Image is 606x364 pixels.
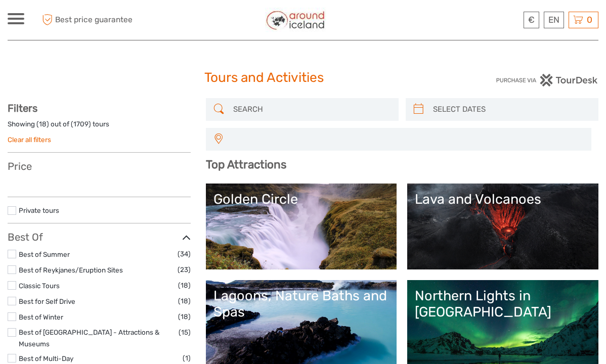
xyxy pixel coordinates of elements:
a: Classic Tours [19,282,60,290]
div: Lagoons, Nature Baths and Spas [213,288,389,321]
a: Private tours [19,206,59,214]
img: Around Iceland [265,8,326,32]
div: Showing ( ) out of ( ) tours [8,119,191,135]
h3: Price [8,160,191,172]
a: Best of Reykjanes/Eruption Sites [19,266,123,274]
span: 0 [585,15,594,25]
div: EN [544,12,564,28]
div: Northern Lights in [GEOGRAPHIC_DATA] [415,288,591,321]
a: Best of [GEOGRAPHIC_DATA] - Attractions & Museums [19,328,159,348]
div: Lava and Volcanoes [415,191,591,207]
a: Best of Winter [19,313,63,321]
a: Lagoons, Nature Baths and Spas [213,288,389,358]
strong: Filters [8,102,37,114]
div: Golden Circle [213,191,389,207]
span: (34) [178,248,191,260]
a: Northern Lights in [GEOGRAPHIC_DATA] [415,288,591,358]
a: Golden Circle [213,191,389,262]
h3: Best Of [8,231,191,243]
a: Best of Multi-Day [19,354,73,362]
a: Lava and Volcanoes [415,191,591,262]
label: 18 [39,119,47,129]
span: (23) [178,264,191,276]
span: (18) [178,280,191,291]
a: Best of Summer [19,250,70,258]
span: (15) [179,327,191,338]
input: SELECT DATES [429,101,593,118]
a: Clear all filters [8,135,51,144]
input: SEARCH [229,101,394,118]
span: (1) [183,352,191,364]
h1: Tours and Activities [204,70,401,86]
a: Best for Self Drive [19,297,75,305]
img: PurchaseViaTourDesk.png [496,74,598,86]
span: (18) [178,295,191,307]
span: Best price guarantee [39,12,155,28]
b: Top Attractions [206,158,286,171]
span: € [528,15,535,25]
label: 1709 [73,119,89,129]
span: (18) [178,311,191,323]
